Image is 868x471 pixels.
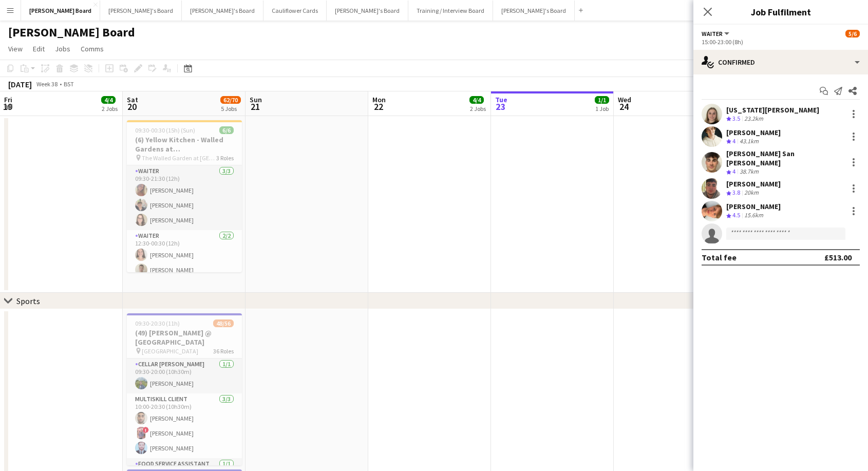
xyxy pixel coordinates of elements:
span: 4.5 [732,211,740,219]
div: 2 Jobs [470,105,486,112]
div: 5 Jobs [221,105,240,112]
span: 3.8 [732,189,740,196]
div: [US_STATE][PERSON_NAME] [726,105,819,115]
span: 6/6 [219,126,234,134]
a: Jobs [51,42,74,55]
div: [DATE] [8,79,32,89]
span: Wed [618,95,631,104]
div: Confirmed [693,50,868,74]
span: 4/4 [469,96,484,104]
button: Training / Interview Board [408,1,493,21]
app-card-role: MULTISKILL CLIENT3/310:00-20:30 (10h30m)[PERSON_NAME]![PERSON_NAME][PERSON_NAME] [127,393,242,458]
div: 23.2km [742,115,765,123]
div: 15.6km [742,211,765,220]
span: ! [143,427,149,433]
a: Edit [29,42,49,55]
span: Comms [81,44,104,53]
app-job-card: 09:30-20:30 (11h)48/56(49) [PERSON_NAME] @ [GEOGRAPHIC_DATA] [GEOGRAPHIC_DATA]36 RolesCellar [PER... [127,313,242,465]
span: 62/70 [220,96,241,104]
button: [PERSON_NAME]'s Board [493,1,575,21]
span: 23 [494,101,507,112]
span: 4 [732,137,735,145]
span: Edit [33,44,45,53]
span: View [8,44,23,53]
span: Jobs [55,44,70,53]
div: Sports [16,296,40,306]
span: 3.5 [732,115,740,122]
app-card-role: Waiter3/309:30-21:30 (12h)[PERSON_NAME][PERSON_NAME][PERSON_NAME] [127,165,242,230]
div: [PERSON_NAME] [726,202,781,211]
span: 36 Roles [213,347,234,355]
app-card-role: Cellar [PERSON_NAME]1/109:30-20:00 (10h30m)[PERSON_NAME] [127,359,242,393]
button: [PERSON_NAME] Board [21,1,100,21]
span: 09:30-00:30 (15h) (Sun) [135,126,195,134]
span: 24 [616,101,631,112]
button: [PERSON_NAME]'s Board [182,1,263,21]
span: 22 [371,101,386,112]
div: £513.00 [824,252,852,262]
span: 19 [3,101,12,112]
h3: (6) Yellow Kitchen - Walled Gardens at [GEOGRAPHIC_DATA] [127,135,242,154]
button: Cauliflower Cards [263,1,327,21]
span: Sun [250,95,262,104]
h1: [PERSON_NAME] Board [8,25,135,40]
div: 15:00-23:00 (8h) [702,38,860,46]
span: 20 [125,101,138,112]
span: 21 [248,101,262,112]
div: [PERSON_NAME] San [PERSON_NAME] [726,149,843,167]
a: Comms [77,42,108,55]
span: Sat [127,95,138,104]
div: 2 Jobs [102,105,118,112]
span: Fri [4,95,12,104]
span: Week 38 [34,80,60,88]
span: 48/56 [213,319,234,327]
span: The Walled Garden at [GEOGRAPHIC_DATA] [142,154,216,162]
button: [PERSON_NAME]'s Board [100,1,182,21]
span: Waiter [702,30,723,37]
div: [PERSON_NAME] [726,179,781,189]
span: Mon [372,95,386,104]
div: 20km [742,189,761,197]
app-card-role: Waiter2/212:30-00:30 (12h)[PERSON_NAME][PERSON_NAME] [127,230,242,280]
span: 4/4 [101,96,116,104]
div: Total fee [702,252,737,262]
span: 3 Roles [216,154,234,162]
a: View [4,42,27,55]
button: [PERSON_NAME]'s Board [327,1,408,21]
div: 38.7km [738,167,761,176]
span: 5/6 [845,30,860,37]
span: 4 [732,167,735,175]
div: [PERSON_NAME] [726,128,781,137]
button: Waiter [702,30,731,37]
span: 09:30-20:30 (11h) [135,319,180,327]
span: 1/1 [595,96,609,104]
h3: Job Fulfilment [693,5,868,18]
h3: (49) [PERSON_NAME] @ [GEOGRAPHIC_DATA] [127,328,242,347]
div: 43.1km [738,137,761,146]
span: Tue [495,95,507,104]
div: BST [64,80,74,88]
div: 1 Job [595,105,609,112]
app-job-card: 09:30-00:30 (15h) (Sun)6/6(6) Yellow Kitchen - Walled Gardens at [GEOGRAPHIC_DATA] The Walled Gar... [127,120,242,272]
span: [GEOGRAPHIC_DATA] [142,347,198,355]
